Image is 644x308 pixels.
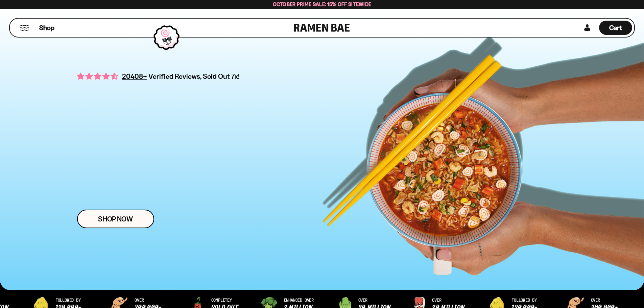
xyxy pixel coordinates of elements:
span: 20408+ [122,71,147,81]
span: Cart [609,24,622,32]
a: Shop [39,21,54,35]
button: Mobile Menu Trigger [20,25,29,31]
span: Verified Reviews, Sold Out 7x! [148,72,240,80]
span: October Prime Sale: 15% off Sitewide [273,1,372,7]
span: Shop [39,23,54,32]
span: Shop Now [98,215,133,222]
div: Cart [599,19,632,37]
a: Shop Now [77,210,154,228]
